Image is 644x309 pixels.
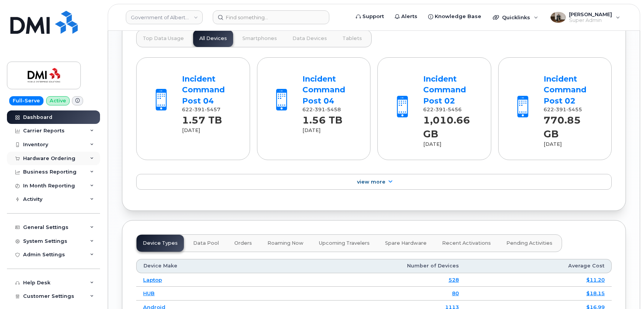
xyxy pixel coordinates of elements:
[586,277,605,283] a: $11.20
[182,127,236,134] div: [DATE]
[442,240,491,246] span: Recent Activations
[242,35,277,42] span: Smartphones
[205,107,220,112] span: 5457
[466,259,612,273] th: Average Cost
[236,30,283,47] button: Smartphones
[267,240,304,246] span: Roaming Now
[423,74,466,105] a: Incident Command Post 02
[502,14,530,20] span: Quicklinks
[566,107,582,112] span: 5455
[286,30,333,47] button: Data Devices
[137,30,190,47] button: Top Data Usage
[551,10,566,25] div: User avatar
[313,107,325,112] span: 391
[136,174,612,190] a: View More
[545,10,626,25] div: Spencer Witter
[350,9,389,24] a: Support
[192,107,205,112] span: 391
[275,259,466,273] th: Number of Devices
[182,74,225,105] a: Incident Command Post 04
[325,107,341,112] span: 5458
[586,290,605,296] a: $18.15
[487,10,544,25] div: Quicklinks
[446,107,462,112] span: 5456
[551,12,566,23] img: User avatar
[302,74,345,105] a: Incident Command Post 04
[182,110,222,126] strong: 1.57 TB
[389,9,423,24] a: Alerts
[434,107,446,112] span: 391
[423,110,470,139] strong: 1,010.66 GB
[336,30,368,47] button: Tablets
[385,240,427,246] span: Spare Hardware
[423,9,487,24] a: Knowledge Base
[506,240,552,246] span: Pending Activities
[193,240,219,246] span: Data Pool
[143,277,162,283] a: Laptop
[423,107,462,112] span: 622
[401,13,417,20] span: Alerts
[136,259,275,273] th: Device Make
[435,13,481,20] span: Knowledge Base
[362,13,384,20] span: Support
[319,240,370,246] span: Upcoming Travelers
[544,74,586,105] a: Incident Command Post 02
[423,141,477,148] div: [DATE]
[143,290,155,296] a: HUB
[182,107,220,112] span: 622
[357,179,385,185] span: View More
[143,35,184,42] span: Top Data Usage
[569,17,612,23] span: Super Admin
[126,10,203,24] a: Government of Alberta (GOA)
[213,10,329,24] input: Find something...
[554,107,566,112] span: 391
[302,127,357,134] div: [DATE]
[569,11,612,17] span: [PERSON_NAME]
[544,141,598,148] div: [DATE]
[449,277,459,283] a: 528
[292,35,327,42] span: Data Devices
[544,110,581,139] strong: 770.85 GB
[302,110,342,126] strong: 1.56 TB
[452,290,459,296] a: 80
[342,35,362,42] span: Tablets
[234,240,252,246] span: Orders
[544,107,582,112] span: 622
[302,107,341,112] span: 622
